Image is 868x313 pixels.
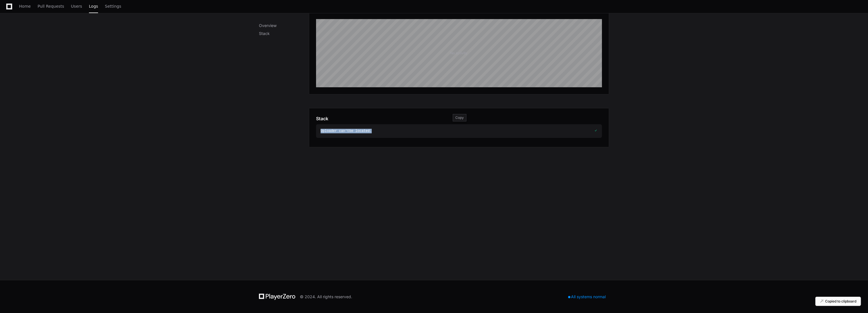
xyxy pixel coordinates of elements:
[345,129,349,133] span: 't
[565,293,609,301] div: All systems normal
[321,129,593,133] div: Uploader can be located.
[300,294,352,300] div: © 2024. All rights reserved.
[453,114,466,121] div: Copy
[89,5,98,8] span: Logs
[825,299,856,304] p: Copied to clipboard
[19,5,31,8] span: Home
[105,5,121,8] span: Settings
[71,5,82,8] span: Users
[316,115,602,122] app-pz-page-link-header: Stack
[259,31,309,36] p: Stack
[259,23,309,28] p: Overview
[316,115,328,122] h1: Stack
[38,5,64,8] span: Pull Requests
[450,51,468,55] div: No activity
